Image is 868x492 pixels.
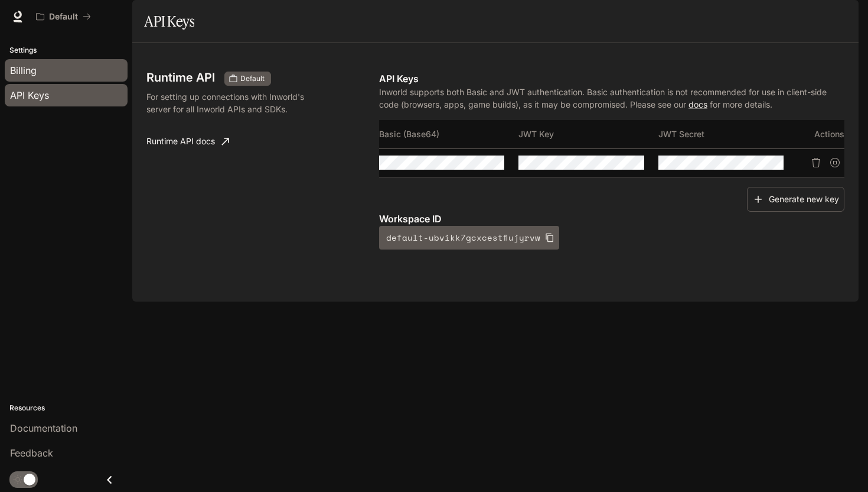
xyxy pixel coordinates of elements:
[379,72,844,86] p: API Keys
[236,73,269,84] span: Default
[825,153,844,172] button: Suspend API key
[379,86,844,111] p: Inworld supports both Basic and JWT authentication. Basic authentication is not recommended for u...
[747,187,844,212] button: Generate new key
[31,5,96,28] button: All workspaces
[379,226,559,250] button: default-ubvikk7gcxcestflujyrvw
[146,72,215,83] h3: Runtime API
[379,120,518,148] th: Basic (Base64)
[142,130,234,153] a: Runtime API docs
[688,99,707,109] a: docs
[379,212,844,226] p: Workspace ID
[518,120,658,148] th: JWT Key
[798,120,844,148] th: Actions
[146,90,314,115] p: For setting up connections with Inworld's server for all Inworld APIs and SDKs.
[224,72,271,86] div: These keys will apply to your current workspace only
[49,12,78,22] p: Default
[144,9,194,33] h1: API Keys
[807,153,825,172] button: Delete API key
[658,120,798,148] th: JWT Secret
